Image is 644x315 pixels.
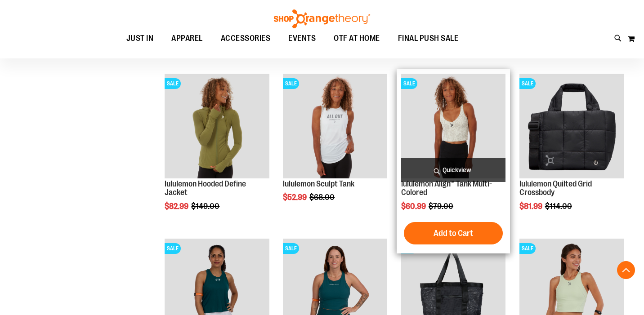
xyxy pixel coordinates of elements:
[397,69,510,253] div: product
[191,202,221,211] span: $149.00
[273,9,371,28] img: Shop Orangetheory
[221,28,271,49] span: ACCESSORIES
[165,74,269,179] a: Product image for lululemon Hooded Define JacketSALE
[325,28,389,49] a: OTF AT HOME
[617,261,635,279] button: Back To Top
[434,228,473,238] span: Add to Cart
[429,202,455,211] span: $79.00
[519,243,536,254] span: SALE
[160,69,273,234] div: product
[389,28,468,49] a: FINAL PUSH SALE
[117,28,163,49] a: JUST IN
[401,78,417,89] span: SALE
[401,202,427,211] span: $60.99
[162,28,212,49] a: APPAREL
[212,28,280,49] a: ACCESSORIES
[309,193,336,202] span: $68.00
[165,243,181,254] span: SALE
[334,28,380,49] span: OTF AT HOME
[398,28,459,49] span: FINAL PUSH SALE
[283,179,354,188] a: lululemon Sculpt Tank
[519,78,536,89] span: SALE
[165,78,181,89] span: SALE
[279,28,325,49] a: EVENTS
[165,179,246,197] a: lululemon Hooded Define Jacket
[401,158,505,182] a: Quickview
[404,222,503,244] button: Add to Cart
[401,179,492,197] a: lululemon Align™ Tank Multi-Colored
[401,74,505,179] a: Product image for lululemon Align™ Tank Multi-ColoredSALE
[126,28,154,49] span: JUST IN
[278,69,392,225] div: product
[519,179,592,197] a: lululemon Quilted Grid Crossbody
[515,69,628,234] div: product
[171,28,203,49] span: APPAREL
[283,78,299,89] span: SALE
[401,74,505,178] img: Product image for lululemon Align™ Tank Multi-Colored
[545,202,573,211] span: $114.00
[519,74,624,178] img: lululemon Quilted Grid Crossbody
[283,243,299,254] span: SALE
[283,74,387,179] a: Product image for lululemon Sculpt TankSALE
[519,74,624,179] a: lululemon Quilted Grid CrossbodySALE
[519,202,544,211] span: $81.99
[165,202,190,211] span: $82.99
[283,74,387,178] img: Product image for lululemon Sculpt Tank
[165,74,269,178] img: Product image for lululemon Hooded Define Jacket
[283,193,308,202] span: $52.99
[288,28,316,49] span: EVENTS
